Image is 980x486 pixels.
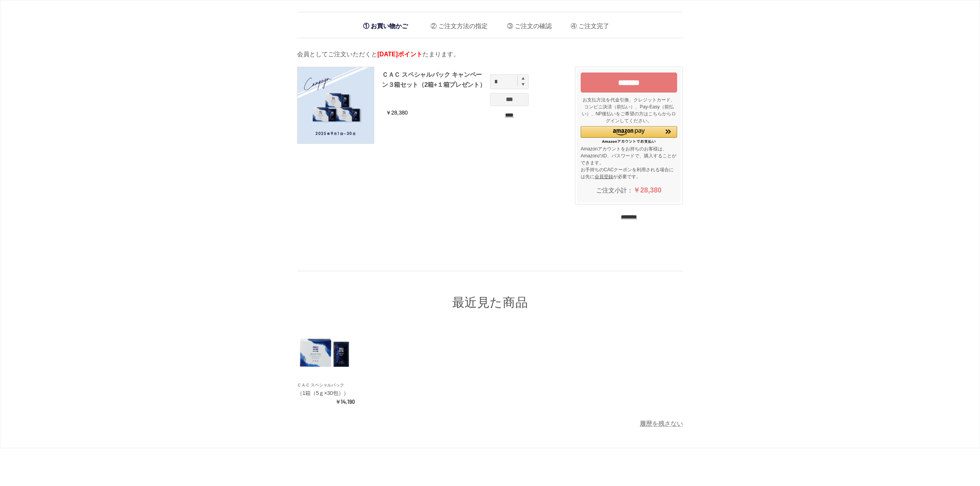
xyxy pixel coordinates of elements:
[640,420,683,427] a: 履歴を残さない
[297,67,374,143] img: ＣＡＣ スペシャルパック キャンペーン３箱セット（2箱+１箱プレゼント）
[633,186,661,194] span: ￥28,380
[581,96,677,124] p: お支払方法を代金引換、クレジットカード、コンビニ決済（前払い）、Pay-Easy（前払い）、NP後払いをご希望の方はこちらからログインしてください。
[359,18,412,34] li: お買い物かご
[581,145,677,180] p: Amazonアカウントをお持ちのお客様は、AmazonのID、パスワードで、購入することができます。 お手持ちのCACクーポンを利用される場合には先に が必要です。
[425,16,488,32] li: ご注文方法の指定
[565,16,609,32] li: ご注文完了
[581,126,677,143] div: Amazon Pay - Amazonアカウントをお使いください
[297,326,355,381] a: ＣＡＣ スペシャルパック
[382,71,485,88] a: ＣＡＣ スペシャルパック キャンペーン３箱セット（2箱+１箱プレゼント）
[501,16,552,32] li: ご注文の確認
[522,77,525,80] img: spinplus.gif
[522,83,525,86] img: spinminus.gif
[297,326,352,381] img: ＣＡＣ スペシャルパック
[377,51,422,57] span: [DATE]ポイント
[297,271,683,311] div: 最近見た商品
[297,383,344,387] a: ＣＡＣ スペシャルパック
[297,50,683,59] p: 会員としてご注文いただくと たまります。
[297,398,355,406] div: ￥14,190
[595,174,613,179] a: 会員登録
[581,182,677,199] div: ご注文小計：
[297,390,355,397] div: （1箱（5ｇ×30包））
